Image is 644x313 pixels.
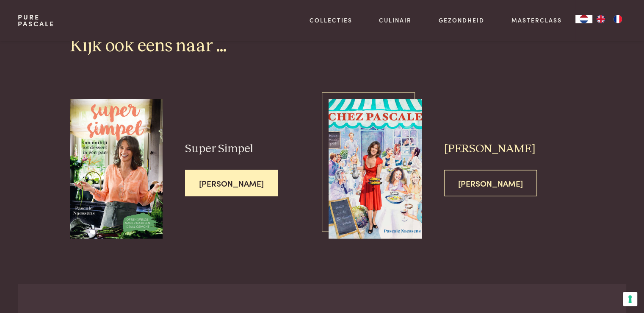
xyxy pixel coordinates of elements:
[70,35,575,58] h2: Kijk ook eens naar ...
[592,15,609,23] a: EN
[329,99,574,239] a: Chez Pascale [PERSON_NAME] [PERSON_NAME]
[310,16,352,25] a: Collecties
[444,170,537,197] span: [PERSON_NAME]
[329,99,421,239] img: Chez Pascale
[575,15,592,23] div: Language
[70,99,315,239] a: Super Simpel Super Simpel [PERSON_NAME]
[185,142,315,156] h3: Super Simpel
[623,292,637,306] button: Uw voorkeuren voor toestemming voor trackingtechnologieën
[575,15,626,23] aside: Language selected: Nederlands
[379,16,412,25] a: Culinair
[592,15,626,23] ul: Language list
[185,170,278,197] span: [PERSON_NAME]
[18,14,55,27] a: PurePascale
[609,15,626,23] a: FR
[70,99,163,239] img: Super Simpel
[511,16,562,25] a: Masterclass
[444,142,574,156] h3: [PERSON_NAME]
[575,15,592,23] a: NL
[439,16,484,25] a: Gezondheid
